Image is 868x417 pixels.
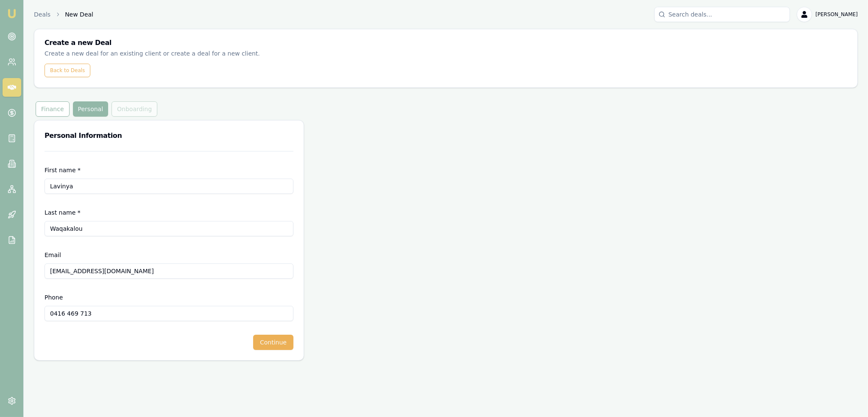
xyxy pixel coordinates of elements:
[45,167,81,174] label: First name *
[45,39,847,46] h3: Create a new Deal
[45,49,262,59] p: Create a new deal for an existing client or create a deal for a new client.
[45,306,293,321] input: 0431 234 567
[654,7,790,22] input: Search deals
[65,10,93,19] span: New Deal
[45,209,81,216] label: Last name *
[73,101,109,117] button: Personal
[34,10,50,19] a: Deals
[45,131,293,141] h3: Personal Information
[45,64,90,77] button: Back to Deals
[253,335,293,350] button: Continue
[815,11,858,18] span: [PERSON_NAME]
[7,8,17,19] img: emu-icon-u.png
[36,101,70,117] button: Finance
[45,294,63,301] label: Phone
[45,252,61,258] label: Email
[34,10,93,19] nav: breadcrumb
